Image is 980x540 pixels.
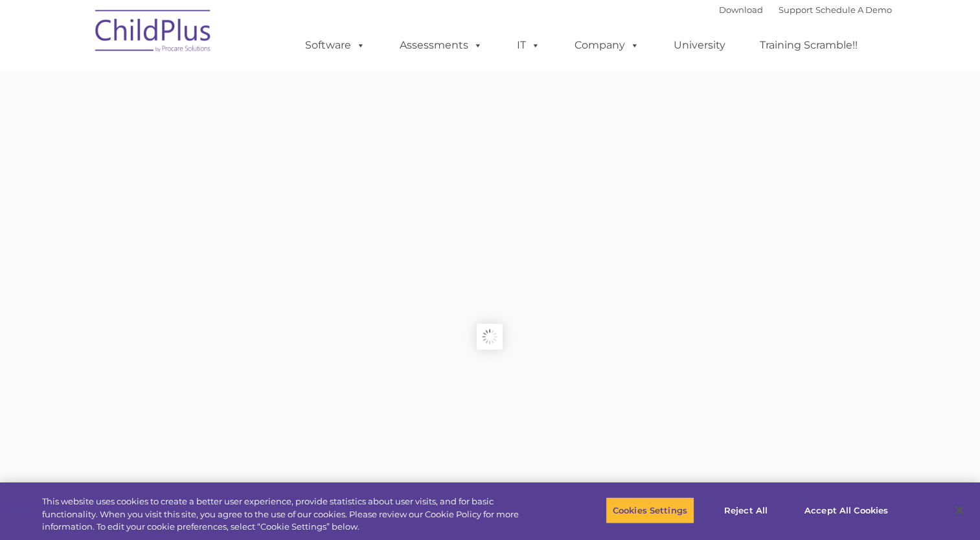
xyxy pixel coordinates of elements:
img: ChildPlus by Procare Solutions [89,1,218,65]
a: Download [719,5,763,15]
a: Assessments [387,32,496,58]
a: Schedule A Demo [815,5,892,15]
a: IT [504,32,553,58]
a: Support [779,5,813,15]
a: Training Scramble!! [747,32,871,58]
a: Software [292,32,378,58]
a: University [661,32,738,58]
div: This website uses cookies to create a better user experience, provide statistics about user visit... [42,495,539,534]
button: Close [945,496,974,524]
button: Reject All [705,497,786,524]
button: Accept All Cookies [797,497,895,524]
button: Cookies Settings [606,497,694,524]
a: Company [562,32,652,58]
font: | [719,5,892,15]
